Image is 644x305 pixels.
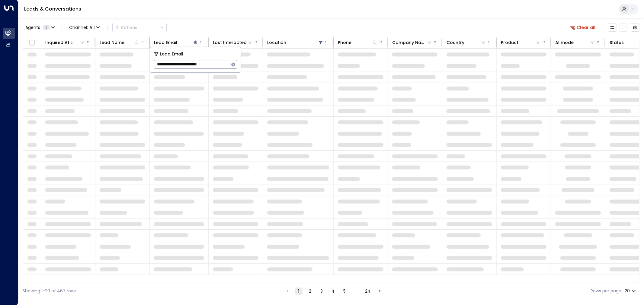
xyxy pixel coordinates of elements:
[392,39,426,46] div: Company Name
[67,23,102,32] span: Channel:
[307,288,314,295] button: Go to page 2
[284,287,384,295] nav: pagination navigation
[620,23,628,32] span: Refresh
[67,23,102,32] button: Channel:All
[89,25,95,30] span: All
[160,51,183,58] span: Lead Email
[338,39,378,46] div: Phone
[45,39,69,46] div: Inquired At
[447,39,487,46] div: Country
[392,39,432,46] div: Company Name
[338,39,351,46] div: Phone
[610,39,624,46] div: Status
[568,23,598,32] button: Clear all
[591,288,622,294] label: Rows per page:
[447,39,464,46] div: Country
[112,23,167,32] button: Actions
[330,288,337,295] button: Go to page 4
[213,39,247,46] div: Last Interacted
[267,39,286,46] div: Location
[295,288,303,295] button: page 1
[501,39,541,46] div: Product
[555,39,595,46] div: AI mode
[267,39,324,46] div: Location
[100,39,124,46] div: Lead Name
[625,287,637,295] div: 20
[112,23,167,32] div: Button group with a nested menu
[115,25,137,30] div: Actions
[341,288,348,295] button: Go to page 5
[364,288,372,295] button: Go to page 24
[25,25,40,30] span: Agents
[555,39,574,46] div: AI mode
[45,39,85,46] div: Inquired At
[154,39,177,46] div: Lead Email
[501,39,518,46] div: Product
[353,288,360,295] div: …
[154,39,199,46] div: Lead Email
[213,39,253,46] div: Last Interacted
[608,23,617,32] button: Customize
[376,288,383,295] button: Go to next page
[24,5,81,12] a: Leads & Conversations
[631,23,639,32] button: Archived Leads
[23,23,57,32] button: Agents1
[43,25,50,30] span: 1
[318,288,325,295] button: Go to page 3
[100,39,140,46] div: Lead Name
[23,288,76,294] div: Showing 1-20 of 467 rows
